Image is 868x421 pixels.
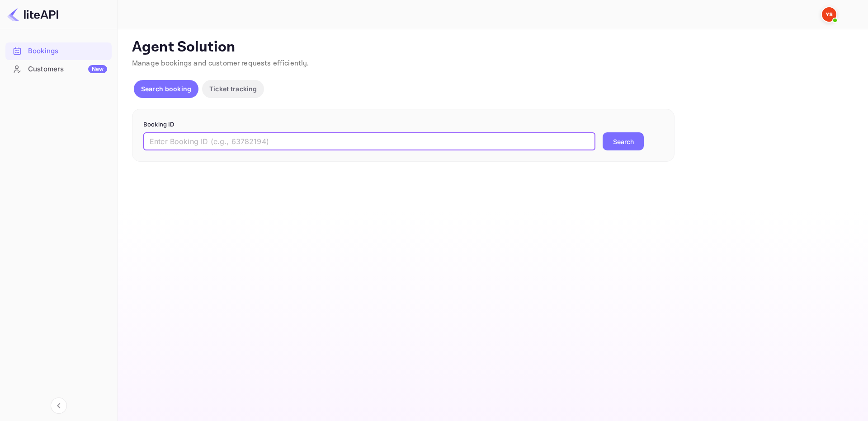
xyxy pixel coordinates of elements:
img: Yandex Support [822,7,836,22]
span: Manage bookings and customer requests efficiently. [132,59,309,68]
a: Bookings [5,42,112,59]
a: CustomersNew [5,61,112,77]
div: New [88,65,107,73]
input: Enter Booking ID (e.g., 63782194) [143,132,595,150]
div: Bookings [5,42,112,60]
button: Search [603,132,644,150]
p: Agent Solution [132,38,852,56]
img: LiteAPI logo [7,7,58,22]
p: Search booking [141,84,191,94]
p: Ticket tracking [209,84,257,94]
div: Customers [28,64,107,75]
p: Booking ID [143,120,663,129]
div: Bookings [28,46,107,56]
div: CustomersNew [5,61,112,78]
button: Collapse navigation [51,398,67,414]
